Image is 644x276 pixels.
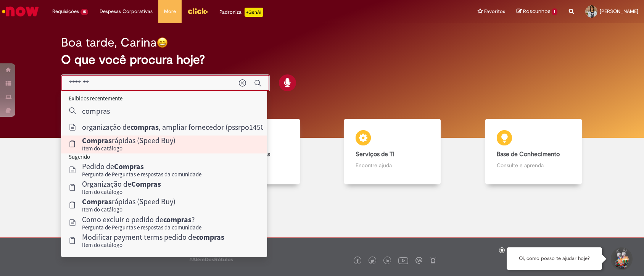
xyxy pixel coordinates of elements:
div: Oi, como posso te ajudar hoje? [507,247,602,270]
button: Iniciar Conversa de Suporte [610,247,633,270]
b: Base de Conhecimento [497,150,560,158]
span: More [164,8,176,15]
p: +GenAi [245,8,263,17]
img: logo_footer_naosei.png [430,257,436,264]
h2: Boa tarde, Carina [61,36,157,49]
img: logo_footer_linkedin.png [386,259,390,263]
span: Rascunhos [523,8,551,15]
p: Encontre ajuda [356,161,429,169]
img: logo_footer_facebook.png [356,259,359,263]
a: Rascunhos [517,8,557,15]
img: logo_footer_youtube.png [398,255,408,265]
span: Despesas Corporativas [100,8,153,15]
p: Consulte e aprenda [497,161,570,169]
span: Requisições [52,8,79,15]
a: Serviços de TI Encontre ajuda [322,119,463,185]
a: Tirar dúvidas Tirar dúvidas com Lupi Assist e Gen Ai [40,119,181,185]
img: ServiceNow [1,4,40,19]
span: 15 [80,9,88,15]
img: logo_footer_twitter.png [370,259,374,263]
img: happy-face.png [157,37,168,48]
b: Catálogo de Ofertas [215,150,270,158]
img: logo_footer_workplace.png [415,257,422,264]
span: [PERSON_NAME] [600,8,638,15]
b: Serviços de TI [356,150,394,158]
div: Padroniza [219,8,263,17]
span: 1 [552,8,557,15]
a: Base de Conhecimento Consulte e aprenda [463,119,604,185]
img: click_logo_yellow_360x200.png [187,5,208,17]
span: Favoritos [484,8,505,15]
h2: O que você procura hoje? [61,53,583,66]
